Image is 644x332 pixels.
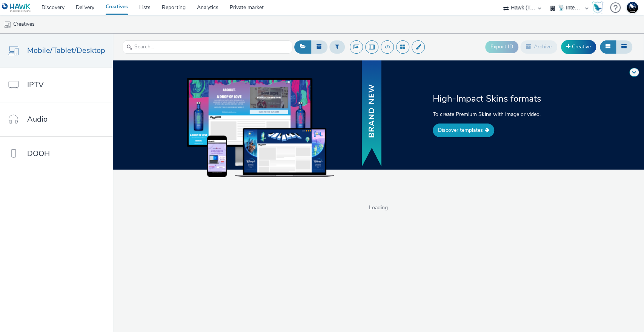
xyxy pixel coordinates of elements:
[600,40,616,53] button: Grid
[561,40,596,54] a: Creative
[113,204,644,212] span: Loading
[360,59,383,168] img: banner with new text
[2,3,31,12] img: undefined Logo
[4,21,11,28] img: mobile
[187,78,334,177] img: example of skins on dekstop, tablet and mobile devices
[433,110,562,118] p: To create Premium Skins with image or video.
[27,45,105,56] span: Mobile/Tablet/Desktop
[123,40,292,54] input: Search...
[433,93,562,105] h2: High-Impact Skins formats
[627,2,638,13] img: Support Hawk
[485,41,518,53] button: Export ID
[616,40,632,53] button: Table
[27,148,50,159] span: DOOH
[592,2,603,14] img: Hawk Academy
[27,79,44,90] span: IPTV
[27,114,48,125] span: Audio
[592,2,606,14] a: Hawk Academy
[520,40,557,53] button: Archive
[433,124,494,137] a: Discover templates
